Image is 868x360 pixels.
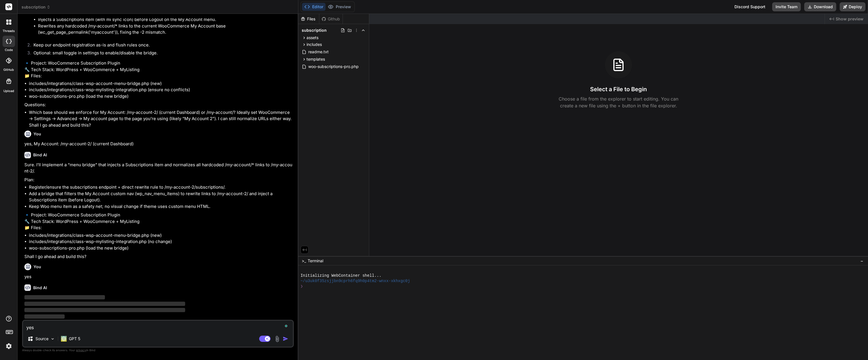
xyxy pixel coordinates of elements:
[24,162,293,174] p: Sure. I’ll implement a “menu bridge” that injects a Subscriptions item and normalizes all hardcod...
[301,278,410,284] span: ~/u3uk0f35zsjjbn9cprh6fq9h0p4tm2-wnxx-xkhxgc0j
[24,60,293,79] p: 🔹 Project: WooCommerce Subscription Plugin 🔧 Tech Stack: WordPress + WooCommerce + MyListing 📁 Fi...
[29,87,293,93] li: includes/integrations/class-wsp-mylisting-integration.php (ensure no conflicts)
[29,232,293,239] li: includes/integrations/class-wsp-account-menu-bridge.php (new)
[24,177,293,183] p: Plan:
[24,295,105,299] span: ‌
[22,4,50,10] span: subscription
[298,16,319,22] div: Files
[35,336,48,342] p: Source
[24,212,293,231] p: 🔹 Project: WooCommerce Subscription Plugin 🔧 Tech Stack: WordPress + WooCommerce + MyListing 📁 Fi...
[24,308,185,312] span: ‌
[33,285,47,291] h6: Bind AI
[29,42,293,50] li: Keep our endpoint registration as-is and flush rules once.
[307,42,322,47] span: includes
[731,2,769,11] div: Discord Support
[307,56,325,62] span: templates
[24,314,65,319] span: ‌
[76,348,86,352] span: privacy
[33,264,41,270] h6: You
[69,336,80,342] p: GPT 5
[283,336,288,342] img: icon
[308,48,329,55] span: readme.txt
[301,273,381,278] span: Initializing WebContainer shell...
[33,131,41,137] h6: You
[61,336,67,342] img: GPT 5
[38,16,293,23] li: Injects a Subscriptions item (with mi sync icon) before Logout on the My Account menu.
[590,85,647,93] h3: Select a File to Begin
[3,67,14,72] label: GitHub
[319,16,343,22] div: Github
[29,203,293,210] li: Keep Woo menu item as a safety net; no visual change if theme uses custom menu HTML.
[772,2,801,11] button: Invite Team
[804,2,836,11] button: Download
[5,48,13,52] label: code
[860,258,863,264] span: −
[22,348,294,353] p: Always double-check its answers. Your in Bind
[29,191,293,203] li: Add a bridge that filters the My Account custom nav (wp_nav_menu_items) to rewrite links to /my-a...
[274,336,280,342] img: attachment
[308,63,359,70] span: woo-subscriptions-pro.php
[29,109,293,129] li: Which base should we enforce for My Account: /my-account-2/ (current Dashboard) or /my-account/? ...
[307,35,318,41] span: assets
[840,2,865,11] button: Deploy
[3,89,14,93] label: Upload
[29,10,293,42] li: Add a “menu bridge” that:
[38,23,293,36] li: Rewrites any hardcoded /my-account/* links to the current WooCommerce My Account base (wc_get_pag...
[24,102,293,108] p: Questions:
[29,245,293,252] li: woo-subscriptions-pro.php (load the new bridge)
[24,254,293,260] p: Shall I go ahead and build this?
[3,29,15,33] label: threads
[33,152,47,158] h6: Bind AI
[4,341,14,351] img: settings
[326,3,353,11] button: Preview
[23,321,293,331] textarea: To enrich screen reader interactions, please activate Accessibility in Grammarly extension settings
[50,336,55,341] img: Pick Models
[308,258,323,264] span: Terminal
[555,95,682,109] p: Choose a file from the explorer to start editing. You can create a new file using the + button in...
[24,141,293,147] p: yes, My Account: /my-account-2/ (current Dashboard)
[24,302,185,306] span: ‌
[29,184,293,191] li: Register/ensure the subscriptions endpoint + direct rewrite rule to /my-account-2/subscriptions/.
[302,3,326,11] button: Editor
[302,258,306,264] span: >_
[29,238,293,245] li: includes/integrations/class-wsp-mylisting-integration.php (no change)
[301,284,303,289] span: ❯
[29,93,293,100] li: woo-subscriptions-pro.php (load the new bridge)
[302,27,327,33] span: subscription
[29,50,293,58] li: Optional: small toggle in settings to enable/disable the bridge.
[836,16,863,22] span: Show preview
[859,256,865,265] button: −
[29,80,293,87] li: includes/integrations/class-wsp-account-menu-bridge.php (new)
[24,274,293,280] p: yes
